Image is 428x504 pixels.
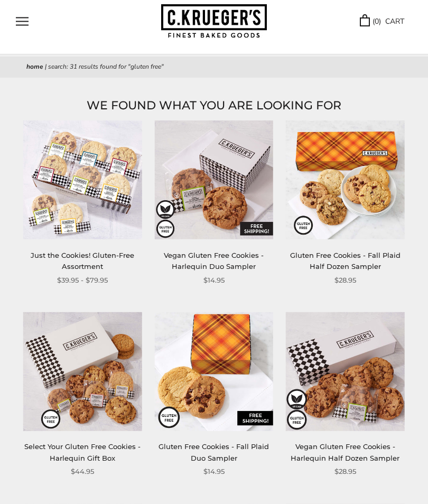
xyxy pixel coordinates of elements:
[164,251,264,270] a: Vegan Gluten Free Cookies - Harlequin Duo Sampler
[16,17,29,26] button: Open navigation
[334,275,356,286] span: $28.95
[26,96,402,115] h1: WE FOUND WHAT YOU ARE LOOKING FOR
[26,62,43,71] a: Home
[155,120,273,239] img: Vegan Gluten Free Cookies - Harlequin Duo Sampler
[286,120,404,239] img: Gluten Free Cookies - Fall Plaid Half Dozen Sampler
[57,275,108,286] span: $39.95 - $79.95
[8,464,109,496] iframe: Sign Up via Text for Offers
[24,442,141,462] a: Select Your Gluten Free Cookies - Harlequin Gift Box
[161,4,267,39] img: C.KRUEGER'S
[26,62,402,72] nav: breadcrumbs
[155,312,273,431] img: Gluten Free Cookies - Fall Plaid Duo Sampler
[23,120,142,239] img: Just the Cookies! Gluten-Free Assortment
[159,442,269,462] a: Gluten Free Cookies - Fall Plaid Duo Sampler
[203,466,225,477] span: $14.95
[286,312,404,431] img: Vegan Gluten Free Cookies - Harlequin Half Dozen Sampler
[31,251,134,270] a: Just the Cookies! Gluten-Free Assortment
[334,466,356,477] span: $28.95
[45,62,46,71] span: |
[291,442,399,462] a: Vegan Gluten Free Cookies - Harlequin Half Dozen Sampler
[203,275,225,286] span: $14.95
[48,62,164,71] span: Search: 31 results found for "Gluten free"
[23,312,142,431] img: Select Your Gluten Free Cookies - Harlequin Gift Box
[290,251,401,270] a: Gluten Free Cookies - Fall Plaid Half Dozen Sampler
[360,15,404,27] a: (0) CART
